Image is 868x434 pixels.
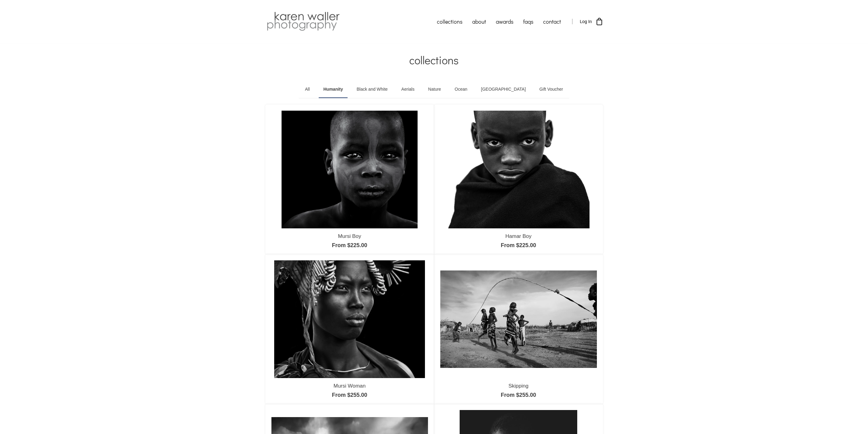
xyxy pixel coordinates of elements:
[477,81,531,98] a: [GEOGRAPHIC_DATA]
[538,14,566,29] a: contact
[265,11,341,32] img: Karen Waller Photography
[505,233,531,239] a: Hamar Boy
[409,53,459,67] span: collections
[338,233,361,239] a: Mursi Boy
[397,81,419,98] a: Aerials
[333,383,366,389] a: Mursi Woman
[432,14,467,29] a: collections
[491,14,518,29] a: awards
[501,242,536,248] a: From $225.00
[447,111,590,228] img: Hamar Boy
[501,392,536,398] a: From $255.00
[440,270,597,368] img: Skipping
[423,81,446,98] a: Nature
[332,242,367,248] a: From $225.00
[508,383,528,389] a: Skipping
[319,81,348,98] a: Humanity
[274,260,425,378] img: Mursi Woman
[282,111,418,228] img: Mursi Boy
[580,19,592,24] span: Log In
[300,81,314,98] a: All
[332,392,367,398] a: From $255.00
[535,81,568,98] a: Gift Voucher
[467,14,491,29] a: about
[450,81,472,98] a: Ocean
[352,81,392,98] a: Black and White
[518,14,538,29] a: faqs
